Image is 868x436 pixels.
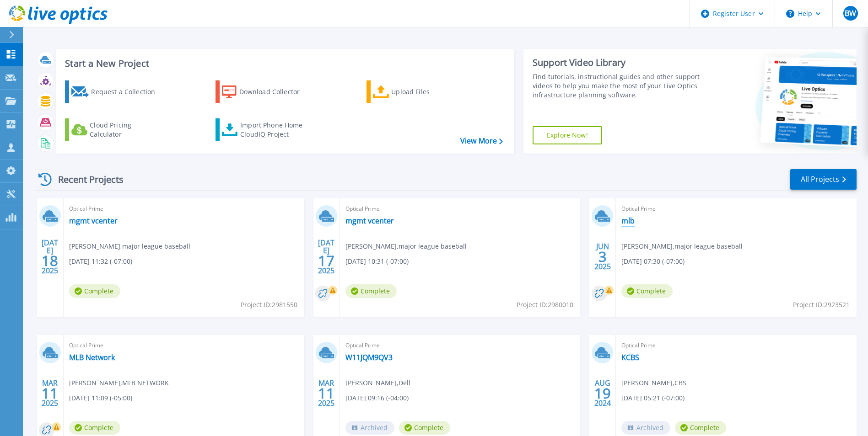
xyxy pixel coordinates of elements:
[69,378,169,388] span: [PERSON_NAME] , MLB NETWORK
[41,377,59,410] div: MAR 2025
[345,284,397,298] span: Complete
[345,340,575,351] span: Optical Prime
[345,216,394,225] a: mgmt vcenter
[69,256,132,266] span: [DATE] 11:32 (-07:00)
[318,377,335,410] div: MAR 2025
[345,378,410,388] span: [PERSON_NAME] , Dell
[460,137,503,145] a: View More
[793,300,850,310] span: Project ID: 2923521
[367,80,469,103] a: Upload Files
[594,377,611,410] div: AUG 2024
[621,378,686,388] span: [PERSON_NAME] , CBS
[69,393,132,403] span: [DATE] 11:09 (-05:00)
[241,300,297,310] span: Project ID: 2981550
[69,241,190,251] span: [PERSON_NAME] , major league baseball
[69,421,120,435] span: Complete
[621,256,685,266] span: [DATE] 07:30 (-07:00)
[345,421,394,435] span: Archived
[318,257,334,265] span: 17
[790,169,857,190] a: All Projects
[675,421,726,435] span: Complete
[345,393,409,403] span: [DATE] 09:16 (-04:00)
[621,216,635,225] a: mlb
[345,204,575,214] span: Optical Prime
[69,284,120,298] span: Complete
[621,204,851,214] span: Optical Prime
[69,216,118,225] a: mgmt vcenter
[240,121,312,139] div: Import Phone Home CloudIQ Project
[41,240,59,273] div: [DATE] 2025
[517,300,573,310] span: Project ID: 2980010
[621,353,639,362] a: KCBS
[65,118,167,141] a: Cloud Pricing Calculator
[65,80,167,103] a: Request a Collection
[318,389,334,397] span: 11
[42,257,58,265] span: 18
[621,421,670,435] span: Archived
[621,340,851,351] span: Optical Prime
[345,241,467,251] span: [PERSON_NAME] , major league baseball
[42,389,58,397] span: 11
[533,126,602,144] a: Explore Now!
[35,168,136,191] div: Recent Projects
[391,83,464,101] div: Upload Files
[239,83,313,101] div: Download Collector
[598,253,607,261] span: 3
[90,121,163,139] div: Cloud Pricing Calculator
[621,284,673,298] span: Complete
[621,393,685,403] span: [DATE] 05:21 (-07:00)
[399,421,450,435] span: Complete
[345,353,393,362] a: W11JQM9QV3
[845,10,856,17] span: BW
[533,72,702,100] div: Find tutorials, instructional guides and other support videos to help you make the most of your L...
[69,340,299,351] span: Optical Prime
[216,80,318,103] a: Download Collector
[594,389,611,397] span: 19
[65,58,502,69] h3: Start a New Project
[91,83,164,101] div: Request a Collection
[594,240,611,273] div: JUN 2025
[69,353,115,362] a: MLB Network
[69,204,299,214] span: Optical Prime
[533,57,702,69] div: Support Video Library
[621,241,743,251] span: [PERSON_NAME] , major league baseball
[345,256,409,266] span: [DATE] 10:31 (-07:00)
[318,240,335,273] div: [DATE] 2025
